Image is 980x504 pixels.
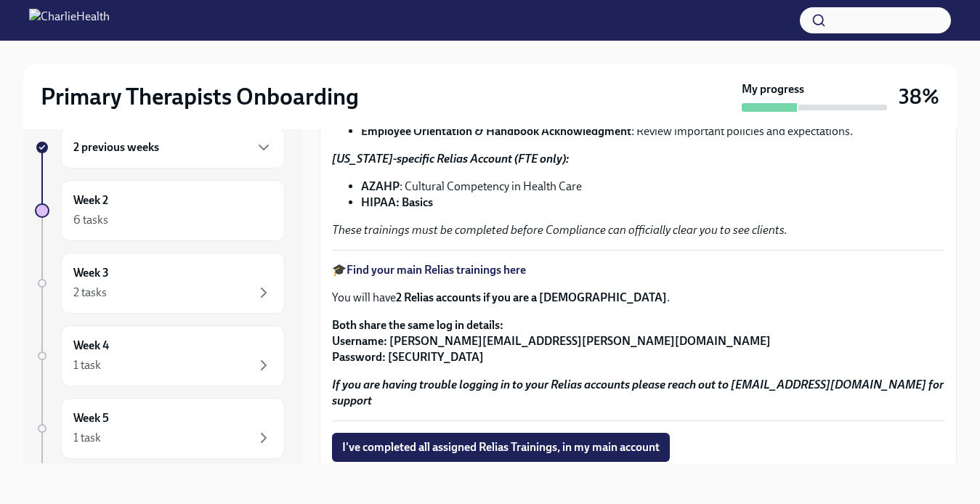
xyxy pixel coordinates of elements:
div: 1 task [73,430,101,446]
strong: If you are having trouble logging in to your Relias accounts please reach out to [EMAIL_ADDRESS][... [332,378,944,407]
li: : Cultural Competency in Health Care [361,179,944,195]
h2: Primary Therapists Onboarding [41,82,359,111]
strong: AZAHP [361,179,400,193]
a: Week 32 tasks [35,253,285,314]
div: 1 task [73,357,101,373]
h6: Week 5 [73,410,109,426]
h3: 38% [899,84,939,110]
li: : Review important policies and expectations. [361,123,944,139]
h6: 2 previous weeks [73,139,159,155]
div: 6 tasks [73,212,108,228]
strong: [US_STATE]-specific Relias Account (FTE only): [332,152,569,166]
h6: Week 2 [73,192,108,208]
strong: Employee Orientation & Handbook Acknowledgment [361,124,631,138]
img: CharlieHealth [29,9,110,32]
p: You will have . [332,290,944,306]
h6: Week 4 [73,338,109,354]
a: Week 51 task [35,398,285,459]
em: These trainings must be completed before Compliance can officially clear you to see clients. [332,223,787,237]
p: 🎓 [332,262,944,278]
div: 2 tasks [73,285,107,301]
button: I've completed all assigned Relias Trainings, in my main account [332,433,670,462]
strong: Both share the same log in details: Username: [PERSON_NAME][EMAIL_ADDRESS][PERSON_NAME][DOMAIN_NA... [332,318,771,364]
h6: Week 3 [73,265,109,281]
a: Week 41 task [35,325,285,386]
strong: 2 Relias accounts if you are a [DEMOGRAPHIC_DATA] [396,290,667,304]
strong: HIPAA: Basics [361,195,433,209]
span: I've completed all assigned Relias Trainings, in my main account [342,440,660,455]
a: Find your main Relias trainings here [347,263,526,277]
div: 2 previous weeks [61,126,285,168]
strong: My progress [742,81,804,97]
a: Week 26 tasks [35,180,285,241]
